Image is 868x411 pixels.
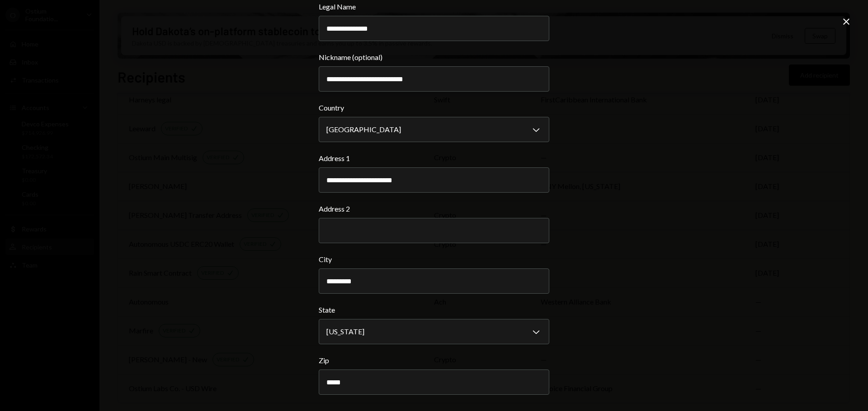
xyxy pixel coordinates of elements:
[319,1,549,12] label: Legal Name
[319,203,549,214] label: Address 2
[319,102,549,113] label: Country
[319,254,549,265] label: City
[319,117,549,142] button: Country
[319,305,549,315] label: State
[319,153,549,164] label: Address 1
[319,319,549,344] button: State
[319,355,549,366] label: Zip
[319,52,549,63] label: Nickname (optional)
